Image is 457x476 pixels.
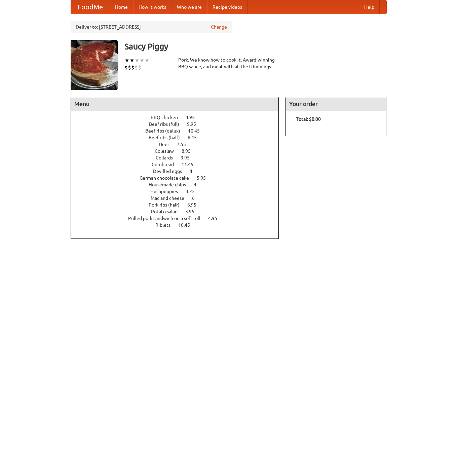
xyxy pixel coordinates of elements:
[133,0,172,14] a: How it works
[286,97,386,111] h4: Your order
[182,162,200,167] span: 11.45
[152,162,181,167] span: Cornbread
[182,148,197,154] span: 8.95
[190,169,199,174] span: 4
[194,182,203,187] span: 4
[187,202,203,208] span: 6.95
[155,148,181,154] span: Coleslaw
[155,222,177,228] span: Riblets
[155,148,203,154] a: Coleslaw 8.95
[211,24,227,30] a: Change
[151,209,207,214] a: Potato salad 3.95
[296,116,321,122] b: Total: $0.00
[159,142,198,147] a: Beer 7.55
[131,64,135,71] li: $
[208,216,224,221] span: 4.95
[172,0,207,14] a: Who we are
[135,57,140,64] li: ★
[187,121,203,127] span: 9.95
[140,175,196,181] span: German chocolate cake
[181,155,196,160] span: 9.95
[186,115,201,120] span: 4.95
[124,57,129,64] li: ★
[71,97,279,111] h4: Menu
[152,162,206,167] a: Cornbread 11.45
[153,169,205,174] a: Devilled eggs 4
[149,135,187,140] span: Beef ribs (half)
[150,189,207,194] a: Hushpuppies 3.25
[140,175,218,181] a: German chocolate cake 5.95
[186,189,201,194] span: 3.25
[145,128,212,134] a: Beef ribs (delux) 10.45
[149,182,209,187] a: Housemade chips 4
[124,40,387,53] h3: Saucy Piggy
[151,195,207,201] a: Mac and cheese 6
[192,195,201,201] span: 6
[135,64,138,71] li: $
[149,121,186,127] span: Beef ribs (full)
[71,21,232,33] div: Deliver to: [STREET_ADDRESS]
[145,128,187,134] span: Beef ribs (delux)
[188,135,203,140] span: 6.45
[151,209,184,214] span: Potato salad
[359,0,380,14] a: Help
[124,64,128,71] li: $
[155,222,202,228] a: Riblets 10.45
[149,202,186,208] span: Pork ribs (half)
[71,40,118,90] img: angular.jpg
[151,115,207,120] a: BBQ chicken 4.95
[178,57,279,70] div: Pork. We know how to cook it. Award-winning BBQ sauce, and meat with all the trimmings.
[149,121,208,127] a: Beef ribs (full) 9.95
[149,202,209,208] a: Pork ribs (half) 6.95
[145,57,150,64] li: ★
[128,216,230,221] a: Pulled pork sandwich on a soft roll 4.95
[71,0,110,14] a: FoodMe
[197,175,213,181] span: 5.95
[185,209,201,214] span: 3.95
[188,128,206,134] span: 10.45
[149,182,193,187] span: Housemade chips
[140,57,145,64] li: ★
[151,195,191,201] span: Mac and cheese
[207,0,247,14] a: Recipe videos
[159,142,176,147] span: Beer
[149,135,209,140] a: Beef ribs (half) 6.45
[128,64,131,71] li: $
[129,57,135,64] li: ★
[156,155,202,160] a: Collards 9.95
[138,64,141,71] li: $
[156,155,180,160] span: Collards
[153,169,189,174] span: Devilled eggs
[110,0,133,14] a: Home
[150,189,185,194] span: Hushpuppies
[128,216,207,221] span: Pulled pork sandwich on a soft roll
[177,142,193,147] span: 7.55
[178,222,197,228] span: 10.45
[151,115,185,120] span: BBQ chicken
